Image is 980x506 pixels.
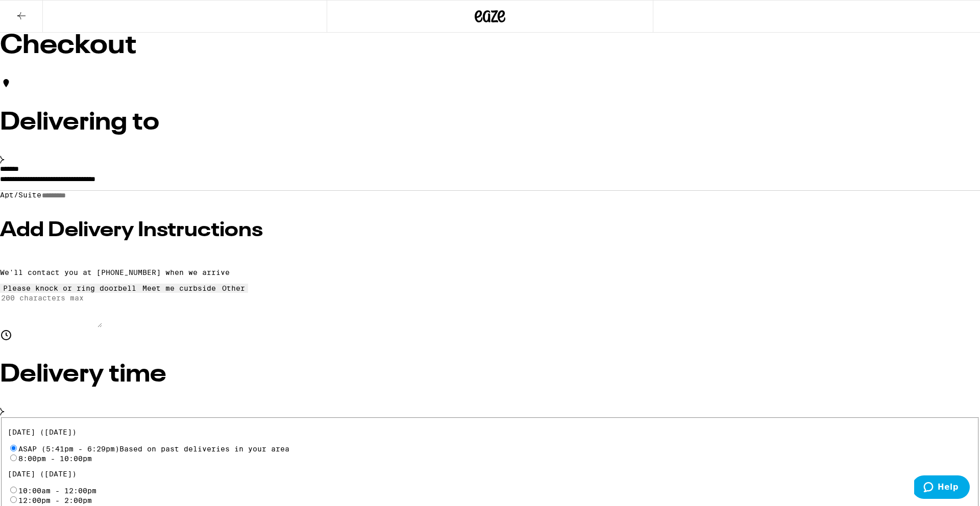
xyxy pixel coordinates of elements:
label: 8:00pm - 10:00pm [18,454,92,463]
p: [DATE] ([DATE]) [8,428,973,436]
span: Based on past deliveries in your area [119,445,289,453]
iframe: Opens a widget where you can find more information [914,475,970,501]
span: ASAP (5:41pm - 6:29pm) [18,445,289,453]
p: [DATE] ([DATE]) [8,470,973,478]
label: 10:00am - 12:00pm [18,487,96,495]
button: Meet me curbside [139,284,219,293]
button: Other [219,284,248,293]
div: Other [222,284,245,292]
div: Please knock or ring doorbell [3,284,136,292]
div: Meet me curbside [142,284,216,292]
label: 12:00pm - 2:00pm [18,496,92,504]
